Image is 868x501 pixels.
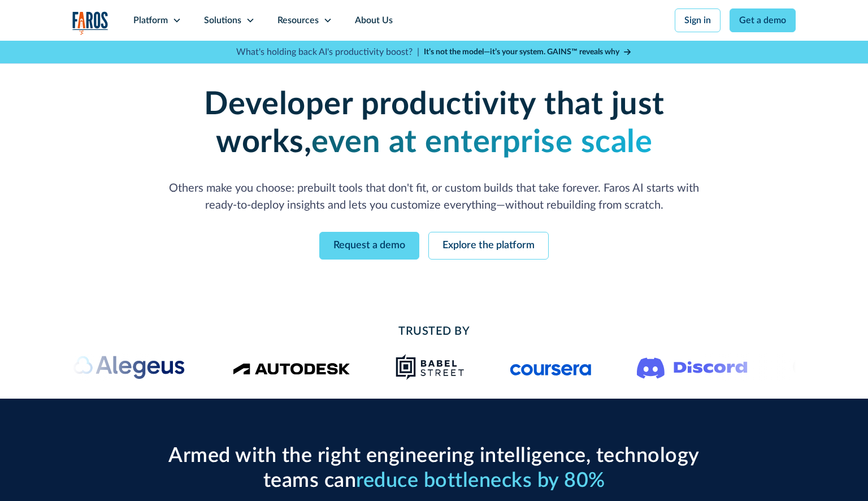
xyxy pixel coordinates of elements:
[163,323,705,340] h2: Trusted By
[424,48,619,56] strong: It’s not the model—it’s your system. GAINS™ reveals why
[133,14,168,27] div: Platform
[396,353,465,381] img: Babel Street logo png
[675,8,721,32] a: Sign in
[233,360,350,375] img: Logo of the design software company Autodesk.
[510,358,592,376] img: Logo of the online learning platform Coursera.
[236,45,419,59] p: What's holding back AI's productivity boost? |
[163,180,705,214] p: Others make you choose: prebuilt tools that don't fit, or custom builds that take forever. Faros ...
[356,470,605,491] span: reduce bottlenecks by 80%
[319,232,419,260] a: Request a demo
[71,353,188,381] img: Alegeus logo
[730,8,796,32] a: Get a demo
[72,11,108,34] a: home
[637,355,748,379] img: Logo of the communication platform Discord.
[72,11,108,34] img: Logo of the analytics and reporting company Faros.
[204,14,241,27] div: Solutions
[163,444,705,493] h2: Armed with the right engineering intelligence, technology teams can
[277,14,319,27] div: Resources
[311,127,652,158] strong: even at enterprise scale
[424,46,632,58] a: It’s not the model—it’s your system. GAINS™ reveals why
[428,232,549,260] a: Explore the platform
[204,89,665,158] strong: Developer productivity that just works,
